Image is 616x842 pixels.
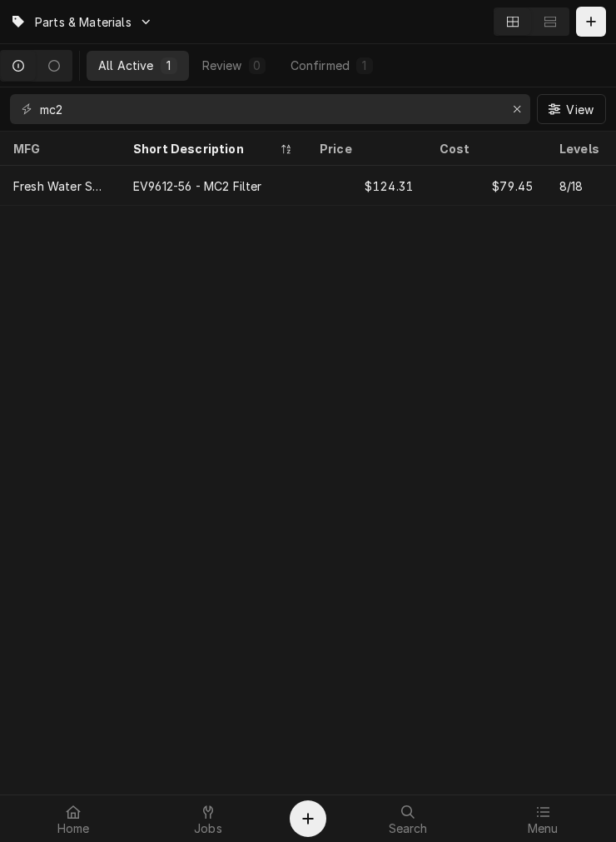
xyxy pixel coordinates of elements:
button: Erase input [504,96,530,122]
span: Search [389,822,428,835]
div: 1 [360,57,370,74]
div: All Active [98,57,154,74]
span: Home [57,822,90,835]
span: View [563,101,597,118]
div: Short Description [133,140,276,157]
div: $79.45 [426,166,546,206]
div: Price [320,140,410,157]
a: Menu [476,799,609,839]
button: Create Object [290,800,326,837]
a: Search [341,799,474,839]
div: EV9612-56 - MC2 Filter [133,177,262,195]
span: Menu [528,822,559,835]
a: Go to Parts & Materials [3,8,160,36]
a: Jobs [142,799,275,839]
a: Home [7,799,140,839]
div: MFG [13,140,103,157]
div: 8/18 [559,177,584,195]
div: Confirmed [291,57,350,74]
div: $124.31 [306,166,426,206]
button: View [537,94,606,124]
span: Parts & Materials [35,13,132,31]
div: Cost [440,140,529,157]
span: Jobs [194,822,222,835]
input: Keyword search [40,94,499,124]
div: 0 [252,57,262,74]
div: Review [202,57,242,74]
div: Fresh Water Systems [13,177,107,195]
div: 1 [164,57,174,74]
